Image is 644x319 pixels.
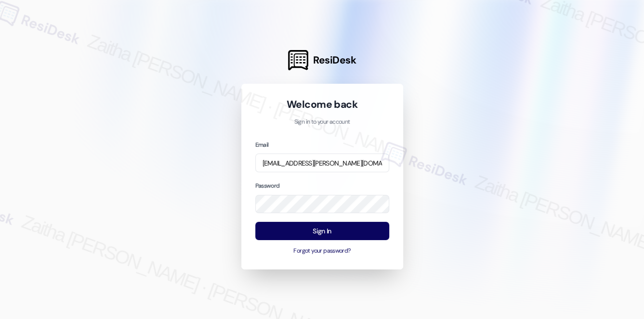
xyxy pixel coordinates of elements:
span: ResiDesk [313,53,356,67]
label: Password [255,182,280,190]
h1: Welcome back [255,98,389,111]
input: name@example.com [255,153,389,172]
p: Sign in to your account [255,118,389,127]
button: Forgot your password? [255,247,389,255]
button: Sign In [255,222,389,241]
img: ResiDesk Logo [288,50,308,70]
label: Email [255,141,269,149]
